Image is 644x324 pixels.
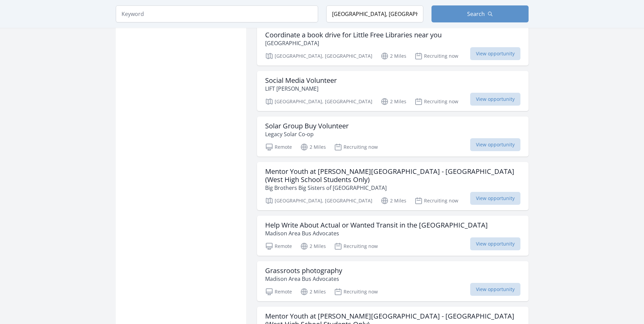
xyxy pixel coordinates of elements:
[265,184,520,192] p: Big Brothers Big Sisters of [GEOGRAPHIC_DATA]
[381,197,406,205] p: 2 Miles
[257,261,529,301] a: Grassroots photography Madison Area Bus Advocates Remote 2 Miles Recruiting now View opportunity
[265,52,372,60] p: [GEOGRAPHIC_DATA], [GEOGRAPHIC_DATA]
[381,52,406,60] p: 2 Miles
[265,143,292,151] p: Remote
[265,267,342,275] h3: Grassroots photography
[265,130,349,138] p: Legacy Solar Co-op
[470,192,520,205] span: View opportunity
[415,52,458,60] p: Recruiting now
[265,221,488,229] h3: Help Write About Actual or Wanted Transit in the [GEOGRAPHIC_DATA]
[300,288,326,296] p: 2 Miles
[326,5,423,22] input: Location
[265,275,342,283] p: Madison Area Bus Advocates
[116,5,318,22] input: Keyword
[265,242,292,250] p: Remote
[334,143,378,151] p: Recruiting now
[265,97,372,106] p: [GEOGRAPHIC_DATA], [GEOGRAPHIC_DATA]
[265,39,442,47] p: [GEOGRAPHIC_DATA]
[257,116,529,157] a: Solar Group Buy Volunteer Legacy Solar Co-op Remote 2 Miles Recruiting now View opportunity
[334,242,378,250] p: Recruiting now
[334,288,378,296] p: Recruiting now
[257,71,529,111] a: Social Media Volunteer LIFT [PERSON_NAME] [GEOGRAPHIC_DATA], [GEOGRAPHIC_DATA] 2 Miles Recruiting...
[265,288,292,296] p: Remote
[257,216,529,256] a: Help Write About Actual or Wanted Transit in the [GEOGRAPHIC_DATA] Madison Area Bus Advocates Rem...
[467,10,485,18] span: Search
[265,31,442,39] h3: Coordinate a book drive for Little Free Libraries near you
[470,47,520,60] span: View opportunity
[265,167,520,184] h3: Mentor Youth at [PERSON_NAME][GEOGRAPHIC_DATA] - [GEOGRAPHIC_DATA] (West High School Students Only)
[265,122,349,130] h3: Solar Group Buy Volunteer
[257,162,529,210] a: Mentor Youth at [PERSON_NAME][GEOGRAPHIC_DATA] - [GEOGRAPHIC_DATA] (West High School Students Onl...
[470,237,520,250] span: View opportunity
[415,97,458,106] p: Recruiting now
[470,283,520,296] span: View opportunity
[470,138,520,151] span: View opportunity
[265,76,337,85] h3: Social Media Volunteer
[470,93,520,106] span: View opportunity
[257,25,529,66] a: Coordinate a book drive for Little Free Libraries near you [GEOGRAPHIC_DATA] [GEOGRAPHIC_DATA], [...
[415,197,458,205] p: Recruiting now
[265,85,337,93] p: LIFT [PERSON_NAME]
[300,143,326,151] p: 2 Miles
[431,5,529,22] button: Search
[265,229,488,237] p: Madison Area Bus Advocates
[381,97,406,106] p: 2 Miles
[300,242,326,250] p: 2 Miles
[265,197,372,205] p: [GEOGRAPHIC_DATA], [GEOGRAPHIC_DATA]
